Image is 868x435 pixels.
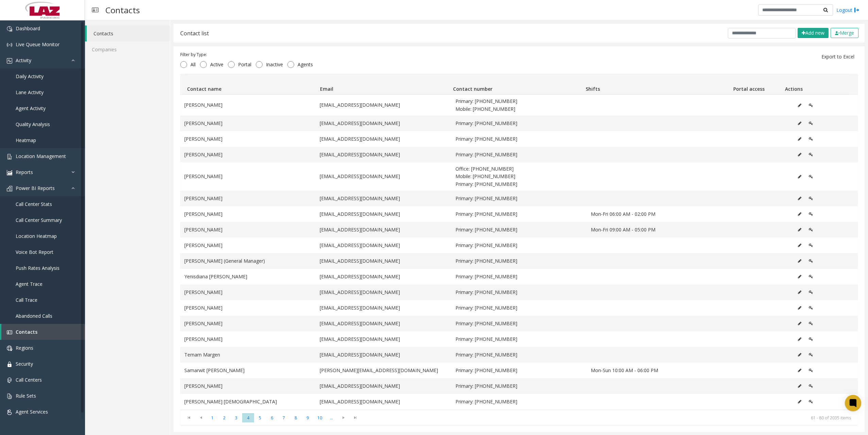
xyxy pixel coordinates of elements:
[349,413,361,422] span: Go to the last page
[16,377,42,383] span: Call Centers
[7,154,12,159] img: 'icon'
[16,329,37,335] span: Contacts
[794,256,805,266] button: Edit
[316,222,451,238] td: [EMAIL_ADDRESS][DOMAIN_NAME]
[16,121,50,127] span: Quality Analysis
[817,51,858,62] button: Export to Excel
[287,61,294,68] input: Agents
[316,316,451,331] td: [EMAIL_ADDRESS][DOMAIN_NAME]
[180,300,316,316] td: [PERSON_NAME]
[228,61,235,68] input: Portal
[180,378,316,394] td: [PERSON_NAME]
[16,41,60,48] span: Live Queue Monitor
[16,217,62,223] span: Call Center Summary
[455,226,583,233] span: Primary: 401-523-1066
[200,61,207,68] input: Active
[92,2,99,18] img: pageIcon
[254,413,266,422] span: Page 5
[7,170,12,175] img: 'icon'
[85,41,170,57] a: Companies
[805,150,817,160] button: Edit Portal Access
[180,253,316,269] td: [PERSON_NAME] (General Manager)
[455,351,583,359] span: Primary: 202-437-8906
[16,313,52,319] span: Abandoned Calls
[455,367,583,374] span: Primary: 571-265-7881
[16,233,57,239] span: Location Heatmap
[180,410,316,425] td: Wossen Tessera
[256,61,263,68] input: Inactive
[455,320,583,327] span: Primary: 202-438-3406
[455,195,583,202] span: Primary: 617-821-3638
[455,98,583,105] span: Primary: 617-908-1830
[455,180,583,188] span: Primary: 617-448-6202
[180,116,316,131] td: [PERSON_NAME]
[317,74,450,94] th: Email
[805,225,817,235] button: Edit Portal Access
[805,193,817,204] button: Edit Portal Access
[180,316,316,331] td: [PERSON_NAME]
[798,28,829,38] button: Add new
[316,284,451,300] td: [EMAIL_ADDRESS][DOMAIN_NAME]
[195,413,207,422] span: Go to the previous page
[794,100,805,110] button: Edit
[591,210,718,218] span: Mon-Fri 06:00 AM - 02:00 PM
[316,363,451,378] td: [PERSON_NAME][EMAIL_ADDRESS][DOMAIN_NAME]
[716,74,782,94] th: Portal access
[7,378,12,383] img: 'icon'
[184,415,194,420] span: Go to the first page
[180,269,316,284] td: Yenisdiana [PERSON_NAME]
[316,238,451,253] td: [EMAIL_ADDRESS][DOMAIN_NAME]
[794,334,805,344] button: Edit
[316,191,451,206] td: [EMAIL_ADDRESS][DOMAIN_NAME]
[180,131,316,147] td: [PERSON_NAME]
[180,331,316,347] td: [PERSON_NAME]
[450,74,583,94] th: Contact number
[794,287,805,297] button: Edit
[316,300,451,316] td: [EMAIL_ADDRESS][DOMAIN_NAME]
[16,25,40,32] span: Dashboard
[230,413,242,422] span: Page 3
[316,147,451,162] td: [EMAIL_ADDRESS][DOMAIN_NAME]
[242,413,254,422] span: Page 4
[455,273,583,280] span: Primary: 305-467-4307
[455,173,583,180] span: Mobile: 617-875-8278
[794,118,805,128] button: Edit
[805,397,817,407] button: Edit Portal Access
[206,413,218,422] span: Page 1
[16,137,36,143] span: Heatmap
[365,415,851,421] kendo-pager-info: 61 - 80 of 2035 items
[805,318,817,329] button: Edit Portal Access
[7,346,12,351] img: 'icon'
[836,6,859,14] a: Logout
[794,193,805,204] button: Edit
[263,61,286,68] span: Inactive
[7,394,12,399] img: 'icon'
[180,29,209,38] div: Contact list
[591,367,718,374] span: Mon-Sun 10:00 AM - 06:00 PM
[805,118,817,128] button: Edit Portal Access
[455,210,583,218] span: Primary: 978-979-0179
[16,105,46,111] span: Agent Activity
[805,350,817,360] button: Edit Portal Access
[794,225,805,235] button: Edit
[180,52,316,58] div: Filter by Type:
[180,61,187,68] input: All
[7,42,12,48] img: 'icon'
[316,410,451,425] td: [EMAIL_ADDRESS][DOMAIN_NAME]
[302,413,314,422] span: Page 9
[180,74,858,410] div: Data table
[455,135,583,143] span: Primary: 617-448-6202
[184,74,317,94] th: Contact name
[805,209,817,219] button: Edit Portal Access
[7,58,12,64] img: 'icon'
[316,331,451,347] td: [EMAIL_ADDRESS][DOMAIN_NAME]
[337,413,349,422] span: Go to the next page
[316,95,451,116] td: [EMAIL_ADDRESS][DOMAIN_NAME]
[455,120,583,127] span: Primary: 401-290-7479
[294,61,316,68] span: Agents
[316,131,451,147] td: [EMAIL_ADDRESS][DOMAIN_NAME]
[7,330,12,335] img: 'icon'
[831,28,858,38] button: Merge
[7,410,12,415] img: 'icon'
[854,6,859,14] img: logout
